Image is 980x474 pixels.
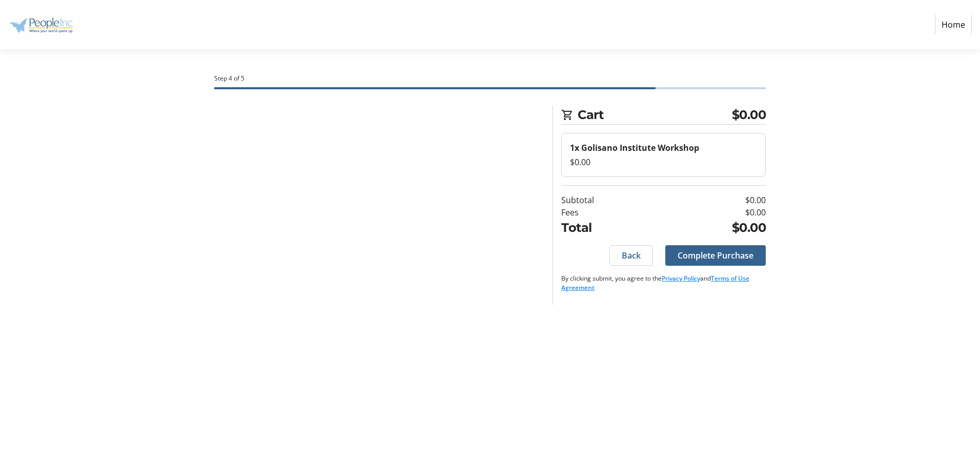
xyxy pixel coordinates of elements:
td: $0.00 [662,194,766,206]
td: $0.00 [662,206,766,219]
p: By clicking submit, you agree to the and [561,274,766,292]
td: Fees [561,206,662,219]
a: Privacy Policy [662,274,700,283]
td: Total [561,219,662,237]
span: $0.00 [732,106,766,124]
td: Subtotal [561,194,662,206]
a: Terms of Use Agreement [561,274,749,292]
span: Complete Purchase [678,249,753,262]
a: Home [935,15,972,34]
span: Cart [578,106,732,124]
div: $0.00 [570,156,757,168]
strong: 1x Golisano Institute Workshop [570,142,699,153]
img: People Inc.'s Logo [8,4,81,45]
td: $0.00 [662,219,766,237]
button: Back [609,245,653,266]
span: Back [622,249,641,262]
button: Complete Purchase [665,245,766,266]
div: Step 4 of 5 [214,74,766,83]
